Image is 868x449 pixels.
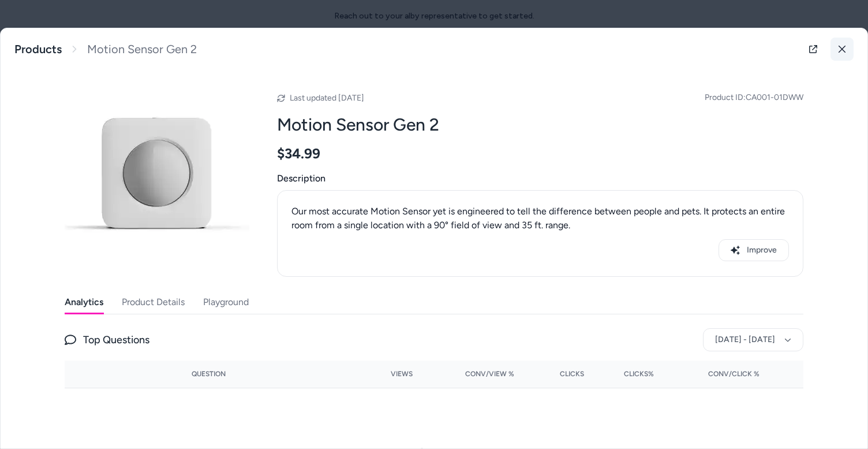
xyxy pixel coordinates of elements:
[431,365,515,383] button: Conv/View %
[703,328,803,351] button: [DATE] - [DATE]
[624,369,654,379] span: Clicks%
[277,172,803,185] span: Description
[705,92,803,103] span: Product ID: CA001-01DWW
[203,291,249,314] button: Playground
[708,369,759,379] span: Conv/Click %
[14,42,62,57] a: Products
[83,332,149,348] span: Top Questions
[361,365,413,383] button: Views
[192,365,226,383] button: Question
[65,84,249,269] img: BMS_Balto__1_.jpg
[603,365,654,383] button: Clicks%
[465,369,514,379] span: Conv/View %
[291,205,789,232] p: Our most accurate Motion Sensor yet is engineered to tell the difference between people and pets....
[14,42,197,57] nav: breadcrumb
[87,42,197,57] span: Motion Sensor Gen 2
[719,239,789,261] button: Improve
[533,365,584,383] button: Clicks
[672,365,759,383] button: Conv/Click %
[290,93,364,103] span: Last updated [DATE]
[192,369,226,379] span: Question
[391,369,413,379] span: Views
[560,369,584,379] span: Clicks
[122,291,185,314] button: Product Details
[277,114,803,136] h2: Motion Sensor Gen 2
[277,145,320,162] span: $34.99
[65,291,103,314] button: Analytics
